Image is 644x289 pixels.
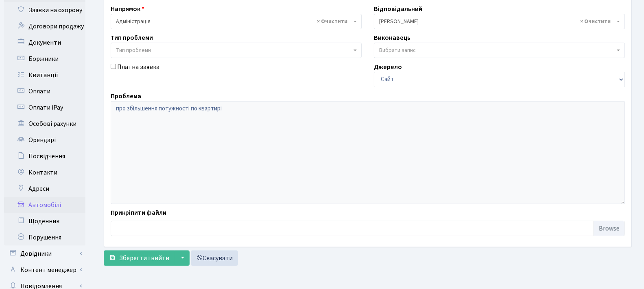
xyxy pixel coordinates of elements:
span: Вибрати запис [379,46,416,54]
label: Платна заявка [117,62,159,72]
a: Оплати iPay [4,99,85,116]
span: Тип проблеми [116,46,151,54]
span: Тараненко Я. [379,17,615,26]
span: Адміністрація [111,14,362,29]
a: Довідники [4,246,85,262]
a: Заявки на охорону [4,2,85,18]
a: Особові рахунки [4,116,85,132]
a: Контент менеджер [4,262,85,278]
span: Адміністрація [116,17,351,26]
textarea: про збільшення потужності по квартирі [111,101,625,204]
a: Боржники [4,51,85,67]
label: Джерело [374,62,402,72]
a: Договори продажу [4,18,85,35]
a: Документи [4,35,85,51]
a: Адреси [4,181,85,197]
a: Автомобілі [4,197,85,213]
a: Оплати [4,83,85,99]
a: Орендарі [4,132,85,148]
a: Щоденник [4,213,85,229]
a: Квитанції [4,67,85,83]
label: Відповідальний [374,4,422,14]
a: Контакти [4,164,85,181]
span: Видалити всі елементи [317,17,347,26]
label: Тип проблеми [111,33,153,43]
span: Видалити всі елементи [580,17,611,26]
label: Проблема [111,91,141,101]
label: Напрямок [111,4,144,14]
span: Тараненко Я. [374,14,625,29]
span: Зберегти і вийти [119,254,169,263]
a: Посвідчення [4,148,85,164]
a: Порушення [4,229,85,246]
a: Скасувати [191,250,238,266]
button: Зберегти і вийти [104,250,175,266]
label: Виконавець [374,33,410,43]
label: Прикріпити файли [111,208,166,218]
